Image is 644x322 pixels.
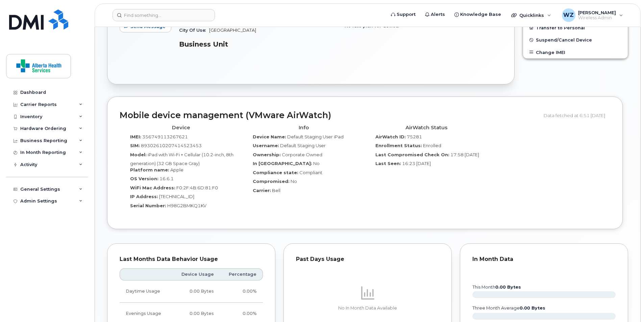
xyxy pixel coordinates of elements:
label: Model: [130,152,147,158]
button: Transfer to Personal [523,22,628,34]
label: IP Address: [130,193,158,200]
span: iPad with Wi-Fi + Cellular (10.2-inch, 8th generation) (32 GB Space Gray) [130,152,233,166]
a: Knowledge Base [450,8,506,21]
label: Last Compromised Check On: [375,152,449,158]
text: this month [472,285,521,290]
span: [PERSON_NAME] [578,10,616,15]
a: Alerts [420,8,450,21]
div: In Month Data [472,256,616,263]
td: Daytime Usage [120,280,172,302]
label: Compliance state: [253,169,298,176]
h4: Info [247,125,360,131]
label: In [GEOGRAPHIC_DATA]: [253,160,312,167]
span: WZ [563,11,574,19]
label: Device Name: [253,134,286,140]
label: IMEI: [130,134,141,140]
span: Bell [272,188,280,193]
a: Support [386,8,420,21]
h3: Business Unit [179,40,337,48]
td: 0.00 Bytes [172,280,220,302]
div: Data fetched at 6:51 [DATE] [544,109,610,122]
div: Quicklinks [506,8,556,22]
span: Knowledge Base [460,11,501,18]
div: Last Months Data Behavior Usage [120,256,263,263]
span: Alerts [431,11,445,18]
text: three month average [472,305,545,311]
span: Corporate Owned [282,152,322,157]
button: Change IMEI [523,46,628,58]
td: 0.00% [220,280,263,302]
span: No [313,161,320,166]
span: 75281 [407,134,422,139]
span: [GEOGRAPHIC_DATA] [209,28,256,33]
span: Default Staging User [280,143,326,148]
span: Enrolled [423,143,441,148]
h2: Mobile device management (VMware AirWatch) [120,111,539,120]
label: Serial Number: [130,203,166,209]
span: Apple [170,167,183,172]
label: SIM: [130,142,140,149]
tspan: 0.00 Bytes [520,305,545,311]
span: No [291,179,297,184]
label: AirWatch ID: [375,134,406,140]
span: Suspend/Cancel Device [536,37,592,43]
span: 17:58 [DATE] [450,152,479,157]
span: Support [397,11,416,18]
label: Ownership: [253,152,281,158]
span: 356749113267621 [142,134,188,139]
label: Platform name: [130,167,169,173]
label: OS Version: [130,176,158,182]
span: Quicklinks [519,12,544,18]
input: Find something... [113,9,215,21]
h4: Device [125,125,237,131]
button: Suspend/Cancel Device [523,34,628,46]
p: No In Month Data Available [296,305,439,311]
th: Device Usage [172,268,220,280]
th: Percentage [220,268,263,280]
span: Wireless Admin [578,15,616,21]
span: H98G2BMKQ1KV [167,203,206,208]
label: Carrier: [253,187,271,194]
span: 89302610207414523453 [141,143,202,148]
label: Username: [253,142,279,149]
label: Last Seen: [375,160,401,167]
label: Enrollment Status: [375,142,422,149]
div: Past Days Usage [296,256,439,263]
span: Default Staging User iPad [287,134,344,139]
span: City Of Use [179,28,209,33]
label: WiFi Mac Address: [130,185,175,191]
span: 16:23 [DATE] [402,161,431,166]
div: Wei Zhou [557,8,628,22]
span: 16.6.1 [159,176,174,181]
tspan: 0.00 Bytes [495,285,521,290]
span: F0:2F:4B:6D:81:F0 [176,185,218,190]
span: [TECHNICAL_ID] [159,194,194,199]
h4: AirWatch Status [370,125,482,131]
span: Compliant [299,170,322,175]
label: Compromised: [253,178,290,185]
